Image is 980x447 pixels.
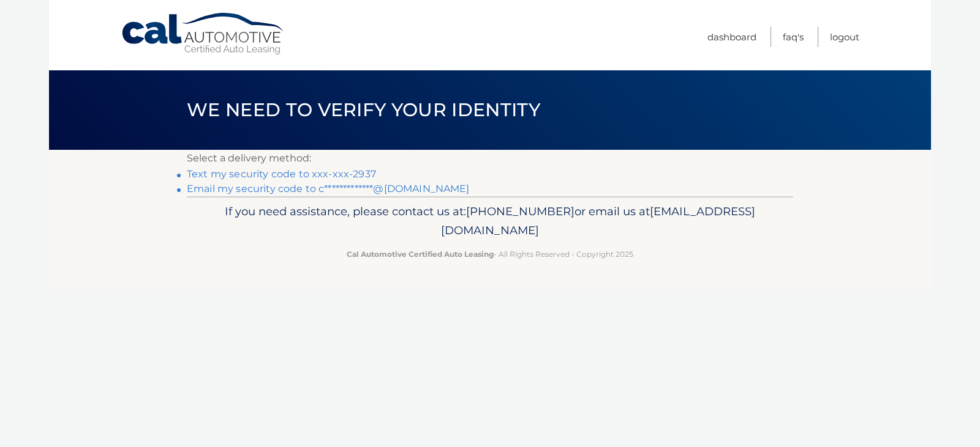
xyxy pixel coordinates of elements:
[783,27,804,47] a: FAQ's
[707,27,756,47] a: Dashboard
[347,249,494,259] strong: Cal Automotive Certified Auto Leasing
[187,150,793,167] p: Select a delivery method:
[187,168,376,180] a: Text my security code to xxx-xxx-2937
[195,248,785,260] p: - All Rights Reserved - Copyright 2025
[187,98,540,121] span: We need to verify your identity
[121,12,286,56] a: Cal Automotive
[466,204,575,218] span: [PHONE_NUMBER]
[195,202,785,241] p: If you need assistance, please contact us at: or email us at
[830,27,859,47] a: Logout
